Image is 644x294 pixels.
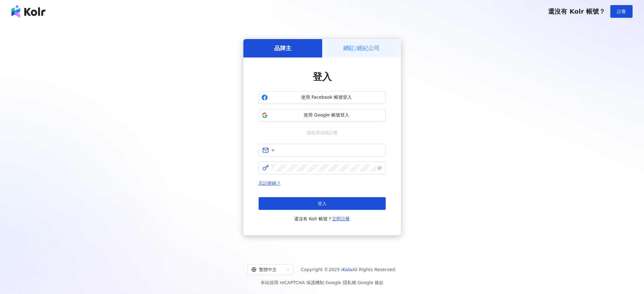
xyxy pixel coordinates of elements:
[617,9,626,14] span: 註冊
[11,5,45,18] img: logo
[259,197,386,210] button: 登入
[343,44,380,52] h5: 網紅/經紀公司
[332,216,350,221] a: 立即註冊
[357,280,383,285] a: Google 條款
[377,166,382,170] span: eye-invisible
[259,181,281,186] a: 忘記密碼？
[261,279,383,286] span: 本站採用 reCAPTCHA 保護機制
[270,94,383,101] span: 使用 Facebook 帳號登入
[356,280,358,285] span: |
[259,91,386,104] button: 使用 Facebook 帳號登入
[610,5,633,18] button: 註冊
[294,215,350,223] span: 還沒有 Kolr 帳號？
[324,280,326,285] span: |
[313,71,332,82] span: 登入
[326,280,356,285] a: Google 隱私權
[270,112,383,118] span: 使用 Google 帳號登入
[341,267,352,272] a: iKala
[301,266,397,273] span: Copyright © 2025 All Rights Reserved.
[259,109,386,122] button: 使用 Google 帳號登入
[548,8,605,15] span: 還沒有 Kolr 帳號？
[251,264,284,275] div: 繁體中文
[318,201,327,206] span: 登入
[302,129,342,136] span: 或使用信箱註冊
[274,44,291,52] h5: 品牌主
